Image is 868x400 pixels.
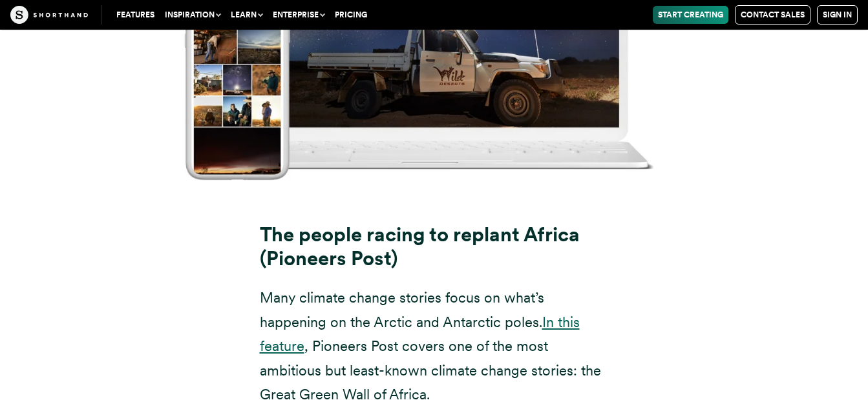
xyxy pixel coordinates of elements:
a: In this feature [260,314,580,354]
a: Sign in [817,5,858,25]
button: Enterprise [268,6,330,24]
a: Features [111,6,160,24]
strong: The people racing to replant Africa (Pioneers Post) [260,223,580,270]
a: Contact Sales [735,5,810,25]
button: Learn [226,6,268,24]
button: Inspiration [160,6,226,24]
a: Start Creating [653,6,728,24]
a: Pricing [330,6,372,24]
img: The Craft [10,6,88,24]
